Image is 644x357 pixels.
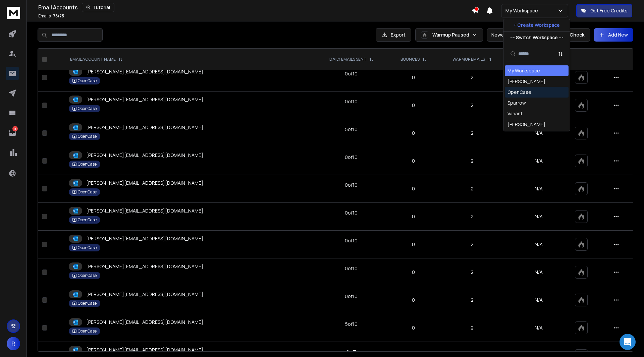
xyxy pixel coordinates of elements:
p: [PERSON_NAME][EMAIL_ADDRESS][DOMAIN_NAME] [86,347,203,353]
p: [PERSON_NAME][EMAIL_ADDRESS][DOMAIN_NAME] [86,152,203,159]
div: 0 of 10 [345,293,358,300]
p: [PERSON_NAME][EMAIL_ADDRESS][DOMAIN_NAME] [86,319,203,325]
p: [PERSON_NAME][EMAIL_ADDRESS][DOMAIN_NAME] [86,291,203,298]
td: 2 [438,314,506,342]
p: [PERSON_NAME][EMAIL_ADDRESS][DOMAIN_NAME] [86,207,203,214]
p: N/A [510,269,567,276]
td: 2 [438,231,506,258]
p: [PERSON_NAME][EMAIL_ADDRESS][DOMAIN_NAME] [86,96,203,103]
p: WARMUP EMAILS [452,57,485,62]
a: 18 [6,126,19,139]
div: 0 of 5 [346,349,357,355]
p: 0 [392,241,434,248]
p: OpenCase [78,106,97,111]
p: 0 [392,213,434,220]
p: Get Free Credits [590,7,628,14]
p: 0 [392,185,434,192]
div: [PERSON_NAME] [507,121,545,128]
p: Warmup Paused [432,32,469,38]
div: 5 of 10 [345,321,358,328]
p: N/A [510,297,567,303]
button: R [7,337,20,350]
div: 0 of 10 [345,98,358,105]
p: [PERSON_NAME][EMAIL_ADDRESS][DOMAIN_NAME] [86,235,203,242]
button: Add New [594,28,633,42]
p: 0 [392,269,434,276]
div: 0 of 10 [345,70,358,77]
td: 2 [438,175,506,203]
span: 75 / 75 [53,13,64,19]
div: 0 of 10 [345,182,358,188]
td: 2 [438,203,506,231]
div: Variant [507,110,523,117]
button: Sort by Sort A-Z [554,47,567,61]
p: OpenCase [78,329,97,334]
div: OpenCase [507,89,531,96]
button: Newest [487,28,531,42]
div: 0 of 10 [345,265,358,272]
div: Sparrow [507,100,526,106]
p: OpenCase [78,162,97,167]
div: Email Accounts [38,3,472,12]
p: 0 [392,130,434,136]
p: [PERSON_NAME][EMAIL_ADDRESS][DOMAIN_NAME] [86,124,203,131]
p: OpenCase [78,217,97,223]
td: 2 [438,119,506,147]
div: EMAIL ACCOUNT NAME [70,57,122,62]
td: 2 [438,286,506,314]
p: Emails : [38,13,64,19]
p: OpenCase [78,301,97,306]
p: --- Switch Workspace --- [510,34,563,41]
td: 2 [438,147,506,175]
p: 18 [12,126,18,131]
p: [PERSON_NAME][EMAIL_ADDRESS][DOMAIN_NAME] [86,180,203,186]
p: My Workspace [505,7,541,14]
p: DAILY EMAILS SENT [329,57,367,62]
p: BOUNCES [400,57,420,62]
div: [PERSON_NAME] [507,78,545,85]
div: 0 of 10 [345,237,358,244]
p: OpenCase [78,78,97,83]
p: + Create Workspace [514,22,560,28]
p: N/A [510,213,567,220]
p: [PERSON_NAME][EMAIL_ADDRESS][DOMAIN_NAME] [86,68,203,75]
p: [PERSON_NAME][EMAIL_ADDRESS][DOMAIN_NAME] [86,263,203,270]
div: My Workspace [507,67,540,74]
p: 0 [392,324,434,331]
div: 5 of 10 [345,126,358,133]
button: Get Free Credits [576,4,632,17]
button: Tutorial [82,3,114,12]
p: N/A [510,185,567,192]
p: OpenCase [78,134,97,139]
p: N/A [510,130,567,136]
p: N/A [510,158,567,164]
p: N/A [510,324,567,331]
p: 0 [392,102,434,109]
button: + Create Workspace [503,19,570,31]
p: N/A [510,241,567,248]
p: 0 [392,74,434,81]
div: 0 of 10 [345,210,358,216]
td: 2 [438,258,506,286]
td: 2 [438,92,506,119]
p: OpenCase [78,245,97,250]
div: Open Intercom Messenger [620,334,636,350]
p: OpenCase [78,273,97,278]
p: 0 [392,297,434,303]
div: 0 of 10 [345,154,358,161]
button: Export [376,28,411,42]
p: OpenCase [78,189,97,195]
td: 2 [438,64,506,92]
p: 0 [392,158,434,164]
